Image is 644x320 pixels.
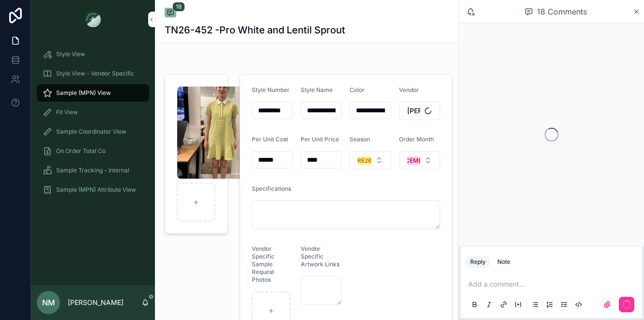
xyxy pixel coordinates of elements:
[165,23,345,37] h1: TN26-452 -Pro White and Lentil Sprout
[37,84,149,102] a: Sample (MPN) View
[37,123,149,140] a: Sample Coordinator View
[399,136,434,143] span: Order Month
[301,245,339,268] span: Vendor Specific Artwork Links
[398,156,429,165] div: DECEMBER
[350,86,365,93] span: Color
[497,258,510,266] div: Note
[56,167,129,174] span: Sample Tracking - Internal
[357,156,372,165] div: RE26
[42,297,55,308] span: NM
[301,86,333,93] span: Style Name
[350,136,370,143] span: Season
[56,50,85,58] span: Style View
[537,6,587,17] span: 18 Comments
[407,106,420,116] span: [PERSON_NAME]
[37,142,149,160] a: On Order Total Co
[68,298,123,307] p: [PERSON_NAME]
[399,102,440,120] button: Select Button
[252,86,290,93] span: Style Number
[172,2,185,12] span: 18
[37,162,149,179] a: Sample Tracking - Internal
[252,136,288,143] span: Per Unit Cost
[31,39,155,211] div: scrollable content
[252,185,291,192] span: Specifications
[399,151,440,169] button: Select Button
[37,46,149,63] a: Style View
[466,256,490,268] button: Reply
[493,256,514,268] button: Note
[56,186,136,194] span: Sample (MPN) Attribute View
[165,8,176,19] button: 18
[252,245,275,283] span: Vendor Specific Sample Request Photos
[56,89,111,97] span: Sample (MPN) View
[37,65,149,82] a: Style View - Vendor Specific
[350,151,391,169] button: Select Button
[56,147,106,155] span: On Order Total Co
[399,86,419,93] span: Vendor
[56,70,134,77] span: Style View - Vendor Specific
[37,181,149,198] a: Sample (MPN) Attribute View
[301,136,339,143] span: Per Unit Price
[37,104,149,121] a: Fit View
[56,128,126,136] span: Sample Coordinator View
[85,12,101,27] img: App logo
[56,108,78,116] span: Fit View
